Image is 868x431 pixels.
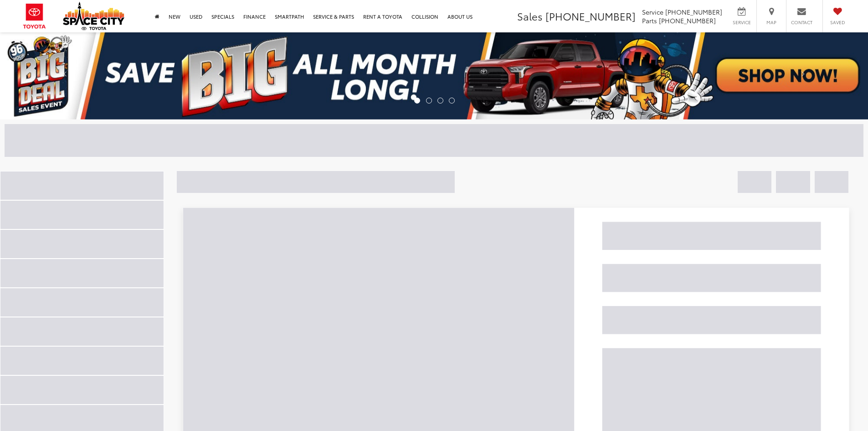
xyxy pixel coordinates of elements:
span: Map [761,19,781,26]
span: [PHONE_NUMBER] [665,7,722,16]
span: [PHONE_NUMBER] [659,16,716,25]
span: [PHONE_NUMBER] [545,9,636,23]
span: Parts [642,16,657,25]
span: Service [731,19,752,26]
span: Contact [791,19,812,26]
span: Saved [827,19,847,26]
img: Space City Toyota [63,2,124,30]
span: Service [642,7,663,16]
span: Sales [517,9,543,23]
